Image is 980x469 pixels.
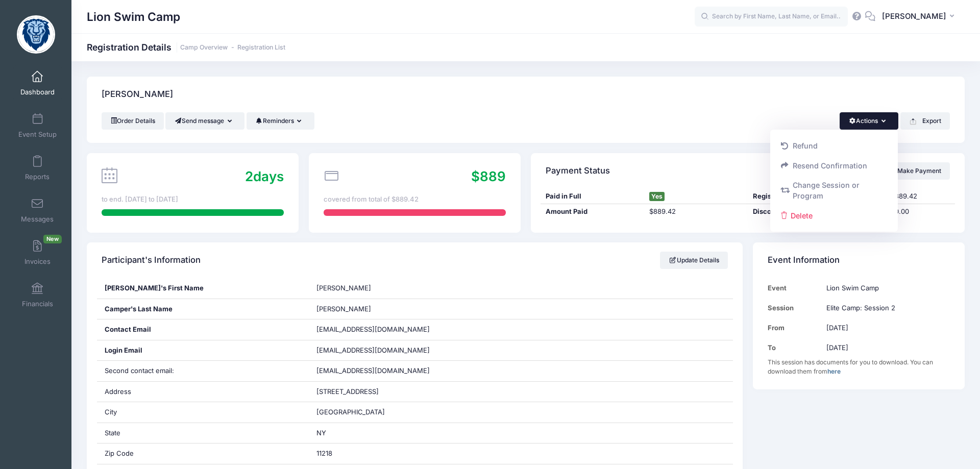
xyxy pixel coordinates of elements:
td: From [768,318,821,338]
a: Financials [13,277,62,313]
h1: Lion Swim Camp [87,5,180,29]
a: Camp Overview [180,44,228,52]
span: [PERSON_NAME] [882,11,946,22]
a: Reports [13,150,62,186]
a: Change Session or Program [775,176,893,206]
h4: Event Information [768,246,840,275]
div: Contact Email [97,319,309,340]
a: Delete [775,206,893,225]
div: City [97,402,309,423]
div: Camper's Last Name [97,299,309,319]
div: $889.42 [644,207,748,217]
span: Yes [649,192,665,201]
div: Second contact email: [97,361,309,381]
div: Zip Code [97,443,309,464]
a: Event Setup [13,108,62,143]
td: Event [768,278,821,298]
div: Registration Cost [748,191,886,202]
div: Login Email [97,340,309,361]
button: [PERSON_NAME] [875,5,965,29]
div: [PERSON_NAME]'s First Name [97,278,309,299]
button: Actions [840,112,898,130]
td: Session [768,298,821,318]
button: Reminders [247,112,314,130]
div: $889.42 [886,191,954,202]
span: Financials [22,300,53,308]
span: 2 [245,168,253,184]
span: [EMAIL_ADDRESS][DOMAIN_NAME] [316,325,430,333]
td: [DATE] [821,338,949,358]
span: [EMAIL_ADDRESS][DOMAIN_NAME] [316,366,430,375]
div: covered from total of $889.42 [324,194,506,205]
span: Event Setup [18,130,57,139]
a: here [827,367,841,375]
span: 11218 [316,449,332,457]
h4: [PERSON_NAME] [102,80,173,109]
a: Resend Confirmation [775,156,893,175]
span: [PERSON_NAME] [316,305,371,313]
a: Make Payment [882,162,950,180]
td: Elite Camp: Session 2 [821,298,949,318]
h1: Registration Details [87,42,285,53]
div: Address [97,382,309,402]
a: Dashboard [13,65,62,101]
div: Amount Paid [541,207,644,217]
span: [STREET_ADDRESS] [316,387,379,396]
td: [DATE] [821,318,949,338]
input: Search by First Name, Last Name, or Email... [695,7,848,27]
h4: Payment Status [546,156,610,185]
span: [PERSON_NAME] [316,284,371,292]
span: New [43,235,62,243]
a: Registration List [237,44,285,52]
td: Lion Swim Camp [821,278,949,298]
td: To [768,338,821,358]
a: Order Details [102,112,164,130]
div: to end. [DATE] to [DATE] [102,194,284,205]
button: Send message [165,112,244,130]
span: Invoices [24,257,51,266]
a: Update Details [660,252,728,269]
div: Paid in Full [541,191,644,202]
a: Refund [775,136,893,156]
span: $889 [471,168,506,184]
div: Discounts & Credits [748,207,886,217]
a: Messages [13,192,62,228]
span: [EMAIL_ADDRESS][DOMAIN_NAME] [316,345,444,356]
h4: Participant's Information [102,246,201,275]
div: days [245,166,284,186]
button: Export [900,112,950,130]
img: Lion Swim Camp [17,15,55,54]
span: [GEOGRAPHIC_DATA] [316,408,385,416]
span: Dashboard [20,88,55,96]
div: State [97,423,309,443]
span: Messages [21,215,54,224]
div: This session has documents for you to download. You can download them from [768,358,950,376]
a: InvoicesNew [13,235,62,270]
div: $0.00 [886,207,954,217]
span: NY [316,429,326,437]
span: Reports [25,172,50,181]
